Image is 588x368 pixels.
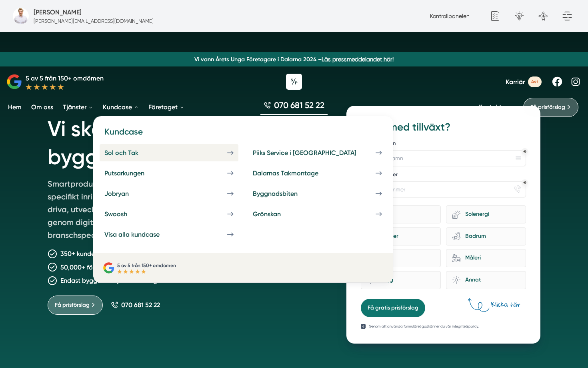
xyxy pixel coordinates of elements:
a: Visa alla kundcase [100,226,238,243]
a: Swoosh [100,205,238,223]
label: Telefonnummer [361,171,526,180]
p: 50,000+ förfrågningar levererade [60,262,158,272]
a: Grönskan [248,205,387,223]
div: Sol och Tak [104,149,158,157]
p: Smartproduktion är ett entreprenörsdrivet bolag som är specifikt inriktade mot att hjälpa bygg- o... [48,177,278,245]
div: Piiks Service i [GEOGRAPHIC_DATA] [253,149,376,157]
a: Företaget [147,97,186,117]
a: Kontakta oss [478,103,517,111]
p: 5 av 5 från 150+ omdömen [117,261,176,269]
a: Jobryan [100,185,238,202]
a: Piiks Service i [GEOGRAPHIC_DATA] [248,144,387,161]
label: Företagsnamn [361,140,526,149]
p: 350+ kunder nöjda kunder [60,249,137,259]
div: Visa alla kundcase [104,231,179,238]
h5: Administratör [34,7,82,17]
a: Byggnadsbiten [248,185,387,202]
p: Genom att använda formuläret godkänner du vår integritetspolicy. [369,324,479,329]
h1: Vi skapar tillväxt för bygg- och tjänsteföretag [48,106,327,177]
button: Få gratis prisförslag [361,299,425,317]
a: Om oss [30,97,55,117]
div: Dalarnas Takmontage [253,169,338,177]
a: Kundcase [101,97,140,117]
h4: Kundcase [100,126,387,144]
span: Karriär [506,78,525,86]
span: Få prisförslag [530,103,565,112]
h3: Hjälp med tillväxt? [361,120,526,135]
div: Jobryan [104,190,148,197]
a: 070 681 52 22 [111,301,160,309]
div: Putsarkungen [104,169,164,177]
p: 5 av 5 från 150+ omdömen [26,73,104,83]
a: Tjänster [61,97,95,117]
a: Hem [6,97,23,117]
a: Få prisförslag [48,296,103,315]
a: Läs pressmeddelandet här! [322,56,394,62]
div: Byggnadsbiten [253,190,317,197]
div: Obligatoriskt [523,150,526,153]
span: 4st [528,76,542,87]
p: [PERSON_NAME][EMAIL_ADDRESS][DOMAIN_NAME] [34,17,154,25]
div: Swoosh [104,210,146,218]
a: Få prisförslag [523,98,578,117]
a: 070 681 52 22 [260,99,328,115]
a: Kontrollpanelen [430,13,470,19]
span: 070 681 52 22 [274,99,324,111]
a: Karriär 4st [506,76,542,87]
a: Sol och Tak [100,144,238,161]
span: Få prisförslag [55,301,90,310]
a: Dalarnas Takmontage [248,165,387,182]
input: Företagsnamn [361,150,526,166]
a: Putsarkungen [100,165,238,182]
div: Grönskan [253,210,300,218]
span: 070 681 52 22 [121,301,160,309]
div: Obligatoriskt [523,181,526,184]
input: Telefonnummer [361,181,526,197]
p: Endast bygg- och tjänsteföretag [60,275,157,286]
p: Vi vann Årets Unga Företagare i Dalarna 2024 – [3,55,585,63]
img: foretagsbild-pa-smartproduktion-en-webbyraer-i-dalarnas-lan.jpg [13,8,29,24]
